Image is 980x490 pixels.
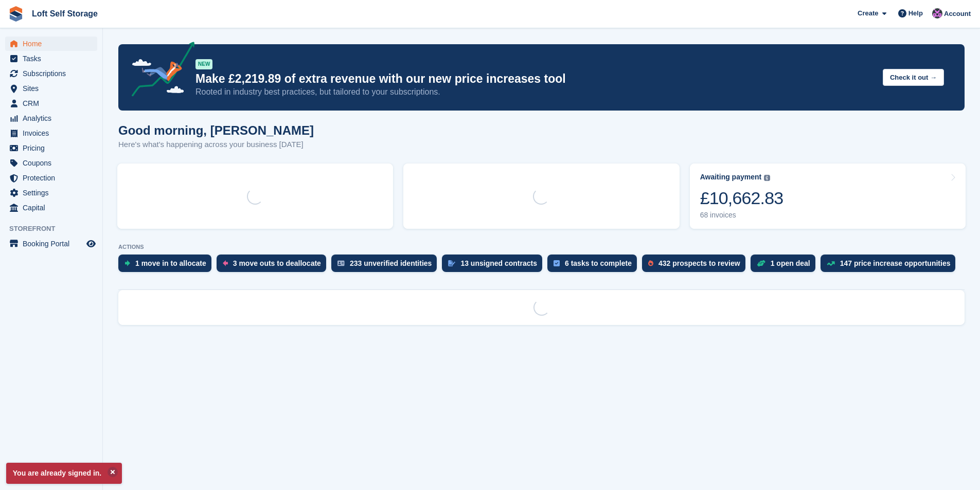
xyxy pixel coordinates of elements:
span: Coupons [23,156,84,170]
div: 68 invoices [700,211,783,220]
span: Capital [23,201,84,215]
a: menu [5,81,97,96]
img: move_ins_to_allocate_icon-fdf77a2bb77ea45bf5b3d319d69a93e2d87916cf1d5bf7949dd705db3b84f3ca.svg [124,260,130,266]
div: Awaiting payment [700,173,762,182]
a: 13 unsigned contracts [442,255,547,277]
img: move_outs_to_deallocate_icon-f764333ba52eb49d3ac5e1228854f67142a1ed5810a6f6cc68b1a99e826820c5.svg [223,260,228,266]
div: 147 price increase opportunities [840,259,951,267]
h1: Good morning, [PERSON_NAME] [118,123,314,137]
span: Sites [23,81,84,96]
div: £10,662.83 [700,188,783,209]
a: 233 unverified identities [331,255,442,277]
a: Loft Self Storage [28,5,102,22]
img: task-75834270c22a3079a89374b754ae025e5fb1db73e45f91037f5363f120a921f8.svg [554,260,560,266]
span: Settings [23,186,84,200]
button: Check it out → [883,69,944,86]
a: 1 move in to allocate [118,255,217,277]
a: Awaiting payment £10,662.83 68 invoices [690,164,966,229]
a: menu [5,186,97,200]
a: 1 open deal [751,255,821,277]
a: menu [5,51,97,66]
span: Help [908,8,923,19]
p: You are already signed in. [6,463,122,484]
div: 13 unsigned contracts [460,259,537,267]
span: Storefront [9,224,102,234]
img: icon-info-grey-7440780725fd019a000dd9b08b2336e03edf1995a4989e88bcd33f0948082b44.svg [764,175,770,181]
span: Analytics [23,111,84,125]
a: menu [5,201,97,215]
p: Here's what's happening across your business [DATE] [118,139,314,151]
p: ACTIONS [118,244,965,250]
a: 6 tasks to complete [547,255,642,277]
span: Tasks [23,51,84,66]
a: 432 prospects to review [642,255,751,277]
a: menu [5,96,97,111]
img: Amy Wright [932,8,942,19]
a: menu [5,237,97,251]
span: Home [23,37,84,51]
div: 432 prospects to review [658,259,740,267]
a: menu [5,171,97,185]
span: CRM [23,96,84,111]
div: 6 tasks to complete [565,259,632,267]
a: menu [5,37,97,51]
p: Make £2,219.89 of extra revenue with our new price increases tool [195,71,875,86]
img: price_increase_opportunities-93ffe204e8149a01c8c9dc8f82e8f89637d9d84a8eef4429ea346261dce0b2c0.svg [827,261,835,266]
a: 3 move outs to deallocate [217,255,331,277]
div: 3 move outs to deallocate [233,259,321,267]
a: menu [5,141,97,155]
a: menu [5,66,97,81]
img: deal-1b604bf984904fb50ccaf53a9ad4b4a5d6e5aea283cecdc64d6e3604feb123c2.svg [757,260,765,267]
span: Pricing [23,141,84,155]
img: contract_signature_icon-13c848040528278c33f63329250d36e43548de30e8caae1d1a13099fd9432cc5.svg [448,260,455,266]
img: verify_identity-adf6edd0f0f0b5bbfe63781bf79b02c33cf7c696d77639b501bdc392416b5a36.svg [337,260,345,266]
img: price-adjustments-announcement-icon-8257ccfd72463d97f412b2fc003d46551f7dbcb40ab6d574587a9cd5c0d94... [123,42,195,100]
div: 233 unverified identities [350,259,432,267]
div: 1 move in to allocate [135,259,206,267]
span: Protection [23,171,84,185]
span: Booking Portal [23,237,84,251]
span: Invoices [23,126,84,140]
a: 147 price increase opportunities [821,255,961,277]
a: menu [5,156,97,170]
a: Preview store [85,238,97,250]
div: 1 open deal [771,259,810,267]
span: Subscriptions [23,66,84,81]
p: Rooted in industry best practices, but tailored to your subscriptions. [195,86,875,98]
img: prospect-51fa495bee0391a8d652442698ab0144808aea92771e9ea1ae160a38d050c398.svg [648,260,653,266]
a: menu [5,111,97,125]
span: Account [944,9,971,19]
a: menu [5,126,97,140]
span: Create [858,8,878,19]
div: NEW [195,59,212,69]
img: stora-icon-8386f47178a22dfd0bd8f6a31ec36ba5ce8667c1dd55bd0f319d3a0aa187defe.svg [8,6,24,22]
